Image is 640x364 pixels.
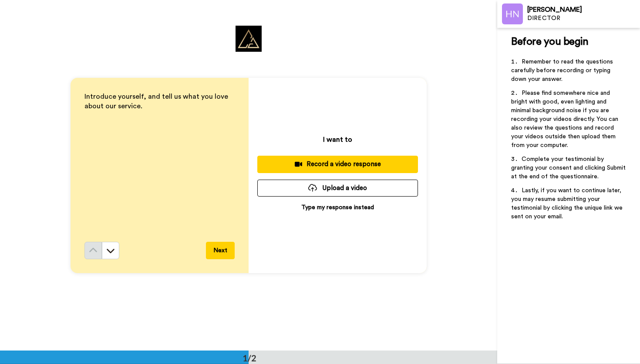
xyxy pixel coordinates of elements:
span: Complete your testimonial by granting your consent and clicking Submit at the end of the question... [511,156,627,180]
span: Please find somewhere nice and bright with good, even lighting and minimal background noise if yo... [511,90,620,148]
div: [PERSON_NAME] [527,6,640,14]
span: Remember to read the questions carefully before recording or typing down your answer. [511,59,615,82]
button: Upload a video [257,180,418,197]
button: Next [206,242,235,259]
span: Introduce yourself, and tell us what you love about our service. [84,93,230,110]
div: 1/2 [229,352,270,364]
span: Lastly, if you want to continue later, you may resume submitting your testimonial by clicking the... [511,187,624,220]
p: I want to [323,134,352,145]
span: Before you begin [511,37,588,47]
button: Record a video response [257,156,418,173]
div: Record a video response [264,160,411,169]
div: DIRECTOR [527,15,640,22]
p: Type my response instead [301,203,374,212]
img: Profile Image [502,3,523,24]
